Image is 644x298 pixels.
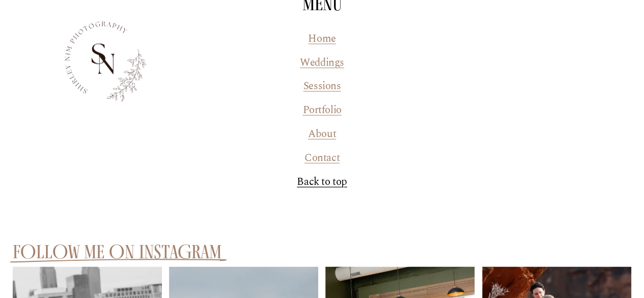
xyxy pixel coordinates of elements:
[308,31,335,47] a: Home
[308,126,336,142] a: About
[302,102,341,118] a: Portfolio
[13,240,221,263] a: follow me on instagram
[300,55,344,71] a: Weddings
[304,150,340,166] a: Contact
[297,174,347,190] span: Back to top
[297,174,347,190] a: Back to top
[303,78,341,94] a: Sessions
